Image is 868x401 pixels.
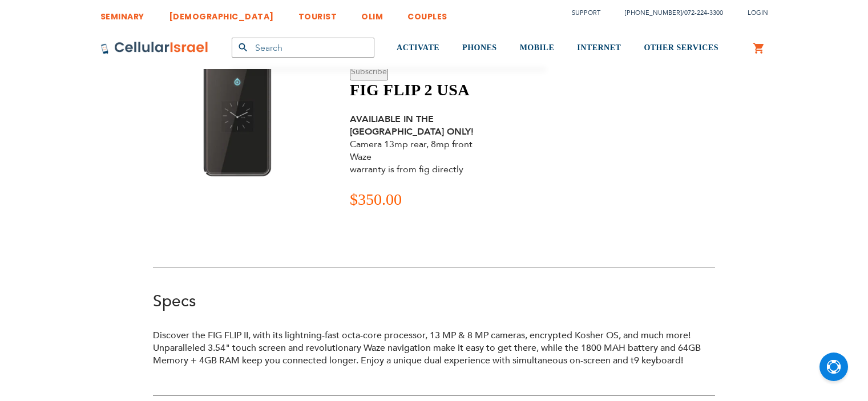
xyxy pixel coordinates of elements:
[350,80,527,100] h1: FIG FLIP 2 USA
[684,9,723,17] a: 072-224-3300
[298,3,337,24] a: TOURIST
[169,3,274,24] a: [DEMOGRAPHIC_DATA]
[644,43,718,52] span: OTHER SERVICES
[397,27,439,70] a: ACTIVATE
[577,27,621,70] a: INTERNET
[625,9,682,17] a: [PHONE_NUMBER]
[350,113,474,138] strong: AVAILIABLE IN THE [GEOGRAPHIC_DATA] ONLY!
[350,113,527,176] div: Camera 13mp rear, 8mp front Waze warranty is from fig directly
[350,191,402,208] span: $350.00
[462,27,497,70] a: PHONES
[572,9,600,17] a: Support
[577,43,621,52] span: INTERNET
[361,3,383,24] a: OLIM
[351,66,387,77] span: Subscribe
[520,43,555,52] span: MOBILE
[350,64,388,80] button: Subscribe
[407,3,447,24] a: COUPLES
[177,28,295,193] img: FIG FLIP 2 USA
[153,290,196,312] a: Specs
[100,3,144,24] a: SEMINARY
[232,38,374,58] input: Search
[462,43,497,52] span: PHONES
[100,41,209,55] img: Cellular Israel Logo
[748,9,768,17] span: Login
[520,27,555,70] a: MOBILE
[397,43,439,52] span: ACTIVATE
[153,329,715,367] p: Discover the FIG FLIP II, with its lightning-fast octa-core processor, 13 MP & 8 MP cameras, encr...
[644,27,718,70] a: OTHER SERVICES
[613,5,723,21] li: /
